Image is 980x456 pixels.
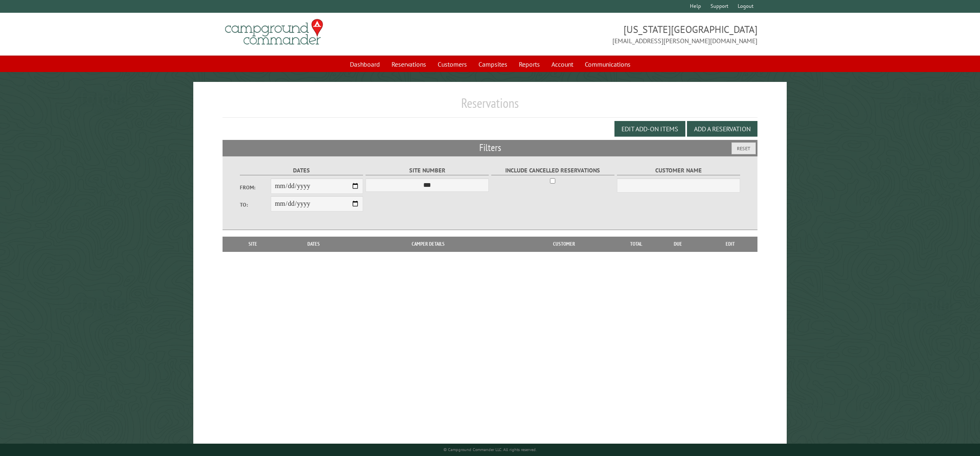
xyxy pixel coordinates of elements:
[614,121,685,137] button: Edit Add-on Items
[509,237,619,251] th: Customer
[546,56,578,72] a: Account
[443,447,537,452] small: © Campground Commander LLC. All rights reserved.
[223,95,757,118] h1: Reservations
[731,142,756,154] button: Reset
[619,237,652,251] th: Total
[703,237,757,251] th: Edit
[387,56,431,72] a: Reservations
[366,166,489,175] label: Site Number
[223,140,757,156] h2: Filters
[345,56,385,72] a: Dashboard
[617,166,740,175] label: Customer Name
[490,23,757,46] span: [US_STATE][GEOGRAPHIC_DATA] [EMAIL_ADDRESS][PERSON_NAME][DOMAIN_NAME]
[433,56,472,72] a: Customers
[240,184,271,191] label: From:
[687,121,757,137] button: Add a Reservation
[223,16,326,48] img: Campground Commander
[580,56,635,72] a: Communications
[240,201,271,209] label: To:
[279,237,348,251] th: Dates
[474,56,512,72] a: Campsites
[652,237,703,251] th: Due
[240,166,363,175] label: Dates
[348,237,509,251] th: Camper Details
[227,237,279,251] th: Site
[514,56,545,72] a: Reports
[491,166,614,175] label: Include Cancelled Reservations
